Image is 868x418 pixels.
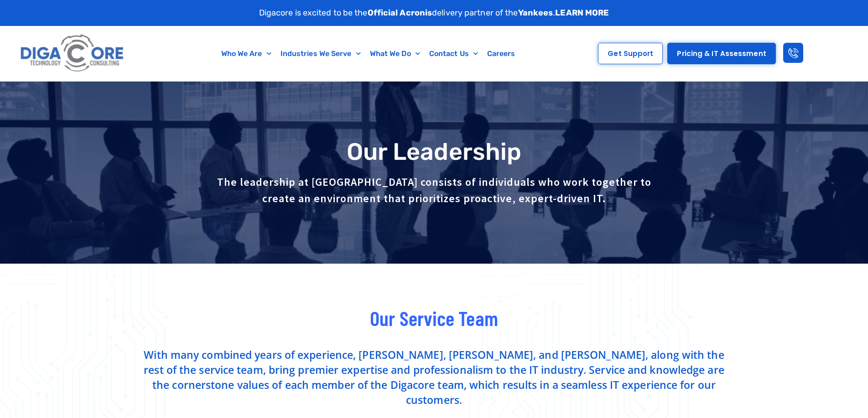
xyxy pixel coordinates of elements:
a: Pricing & IT Assessment [667,43,775,64]
strong: Yankees [518,8,553,18]
nav: Menu [171,43,566,64]
h1: Our Leadership [142,139,726,165]
a: What We Do [365,43,425,64]
a: Get Support [598,43,663,64]
a: Who We Are [217,43,276,64]
p: The leadership at [GEOGRAPHIC_DATA] consists of individuals who work together to create an enviro... [215,174,653,207]
a: Contact Us [425,43,483,64]
span: Pricing & IT Assessment [677,50,766,57]
p: With many combined years of experience, [PERSON_NAME], [PERSON_NAME], and [PERSON_NAME], along wi... [142,347,726,408]
img: Digacore logo 1 [18,31,127,76]
span: Our Service Team [370,306,498,330]
a: LEARN MORE [555,8,609,18]
strong: Official Acronis [368,8,432,18]
span: Get Support [608,50,653,57]
a: Industries We Serve [276,43,365,64]
p: Digacore is excited to be the delivery partner of the . [259,7,609,19]
a: Careers [483,43,520,64]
